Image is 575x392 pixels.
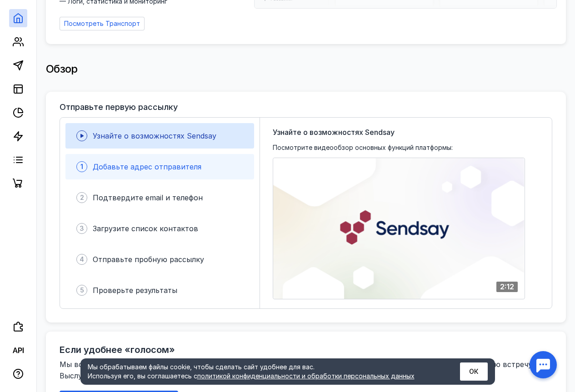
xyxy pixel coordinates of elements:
span: 2 [80,193,84,202]
button: ОК [460,362,488,381]
span: Узнайте о возможностях Sendsay [273,127,395,138]
a: Посмотреть Транспорт [60,17,145,30]
span: Узнайте о возможностях Sendsay [93,131,216,140]
span: Обзор [46,62,78,75]
span: 5 [80,286,84,295]
div: 2:12 [496,282,518,292]
span: Отправьте пробную рассылку [93,255,204,264]
span: Проверьте результаты [93,286,177,295]
span: Посмотрите видеообзор основных функций платформы: [273,143,453,152]
span: 1 [80,162,83,171]
span: Добавьте адрес отправителя [93,162,201,171]
span: 3 [80,224,84,233]
h3: Отправьте первую рассылку [60,103,178,112]
h2: Если удобнее «голосом» [60,344,175,355]
span: 4 [80,255,84,264]
div: Мы обрабатываем файлы cookie, чтобы сделать сайт удобнее для вас. Используя его, вы соглашаетесь c [88,362,438,381]
span: Загрузите список контактов [93,224,198,233]
span: Подтвердите email и телефон [93,193,203,202]
span: Мы всегда готовы помочь в чате, но если вам комфортнее обсудить ваш вопрос голосом, запишитесь на... [60,360,536,380]
a: политикой конфиденциальности и обработки персональных данных [197,372,415,380]
span: Посмотреть Транспорт [64,20,140,28]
